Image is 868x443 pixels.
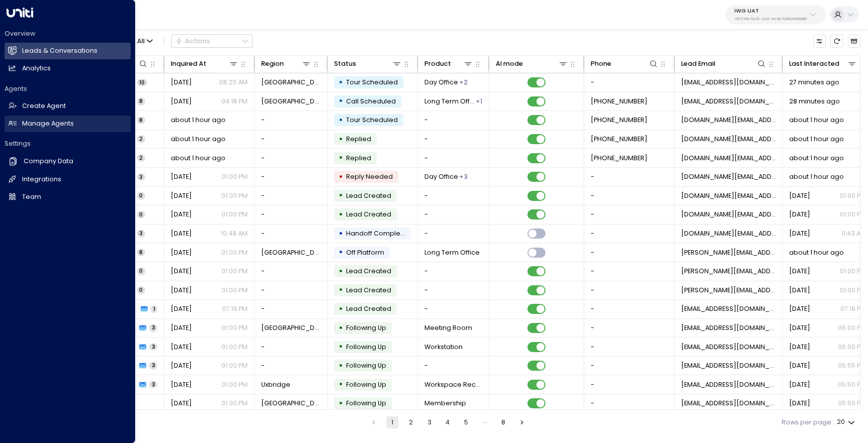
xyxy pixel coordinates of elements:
span: 2 [137,154,145,162]
span: Following Up [346,323,386,332]
span: +351911111111 [591,135,647,144]
span: bwnnrjot@guerrillamailblock.com [681,380,776,389]
button: Archived Leads [848,35,860,47]
span: Membership [424,399,466,408]
button: Go to page 4 [442,416,454,428]
span: Following Up [346,380,386,389]
div: Last Interacted [789,58,839,69]
span: +351911111111 [591,116,647,125]
span: turok3000+test5@gmail.com [681,97,776,106]
span: Bucharest [261,399,321,408]
span: 0 [137,192,145,199]
p: 01:00 PM [222,343,248,352]
span: Lead Created [346,210,391,218]
h2: Team [22,192,41,202]
p: 01:00 PM [840,286,866,295]
span: 0 [137,211,145,218]
span: Madrid [261,97,321,106]
div: • [339,188,343,203]
span: 2 [137,135,145,143]
div: • [339,282,343,298]
span: 3 [149,343,157,351]
span: 10 [137,79,147,86]
p: 01:00 PM [222,286,248,295]
span: Sep 28, 2025 [171,267,192,276]
p: 01:00 PM [840,267,866,276]
td: - [418,262,489,281]
span: Daniela.Guimaraes@iwgplc.com [681,286,776,295]
p: IWG UAT [734,8,807,14]
td: - [584,375,675,394]
span: about 1 hour ago [171,116,226,125]
span: Lead Created [346,304,391,313]
span: about 1 hour ago [789,154,844,163]
div: Product [424,58,474,69]
td: - [418,357,489,375]
span: Refresh [830,35,843,47]
p: 05:50 PM [838,399,866,408]
p: 01:00 PM [840,191,866,200]
span: Following Up [346,343,386,351]
span: Sep 26, 2025 [171,380,192,389]
p: 01:00 PM [222,248,248,257]
a: Analytics [5,60,131,77]
div: Long Term Office,Short Term Office [459,78,468,87]
div: • [339,377,343,392]
a: Team [5,189,131,205]
td: - [255,262,328,281]
span: about 1 hour ago [789,172,844,181]
a: Company Data [5,153,131,170]
div: AI mode [496,58,569,69]
span: Sep 26, 2025 [171,343,192,352]
p: 01:00 PM [222,172,248,181]
p: 1157f799-5e31-4221-9e36-526923908d85 [734,17,807,21]
td: - [418,111,489,130]
button: Go to page 2 [405,416,417,428]
div: • [339,245,343,260]
span: Daniela.Guimaraes@iwgplc.com [681,267,776,276]
div: • [339,396,343,411]
div: Region [261,58,284,69]
button: Go to page 8 [497,416,509,428]
span: Long Term Office [424,248,480,257]
span: Sep 26, 2025 [171,323,192,333]
span: 8 [137,117,145,124]
h2: Company Data [24,157,73,166]
span: Workspace Recovery [424,380,483,389]
span: Reply Needed [346,172,393,181]
span: 0 [137,286,145,294]
span: Yesterday [789,343,810,352]
button: Go to page 3 [423,416,436,428]
a: Leads & Conversations [5,43,131,59]
span: Sep 26, 2025 [171,361,192,370]
span: Sep 28, 2025 [789,210,810,219]
div: • [339,169,343,185]
p: 07:19 PM [840,304,866,313]
span: smoke@mailinator.com [681,399,776,408]
p: 07:19 PM [222,304,248,313]
div: Long Term Office,Short Term Office,Workstation [459,172,468,181]
span: turok3000+test1@gmail.com [681,78,776,87]
span: danielamirraguimaraes.prof@gmail.com [681,135,776,144]
div: • [339,132,343,147]
span: 8 [137,249,145,256]
div: • [339,339,343,355]
p: 01:00 PM [222,210,248,219]
span: about 1 hour ago [789,116,844,125]
a: Manage Agents [5,116,131,132]
div: Actions [175,37,210,45]
span: +351911111111 [591,154,647,163]
td: - [418,205,489,224]
td: - [255,357,328,375]
span: about 1 hour ago [789,135,844,144]
span: Following Up [346,399,386,407]
div: Inquired At [171,58,239,69]
span: Sep 24, 2025 [171,229,192,238]
span: quarantine@messaging.microsoft.com [681,304,776,313]
div: Last Interacted [789,58,857,69]
p: 10:48 AM [221,229,248,238]
td: - [255,149,328,167]
div: Lead Email [681,58,767,69]
td: - [255,225,328,243]
span: All [137,38,145,45]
